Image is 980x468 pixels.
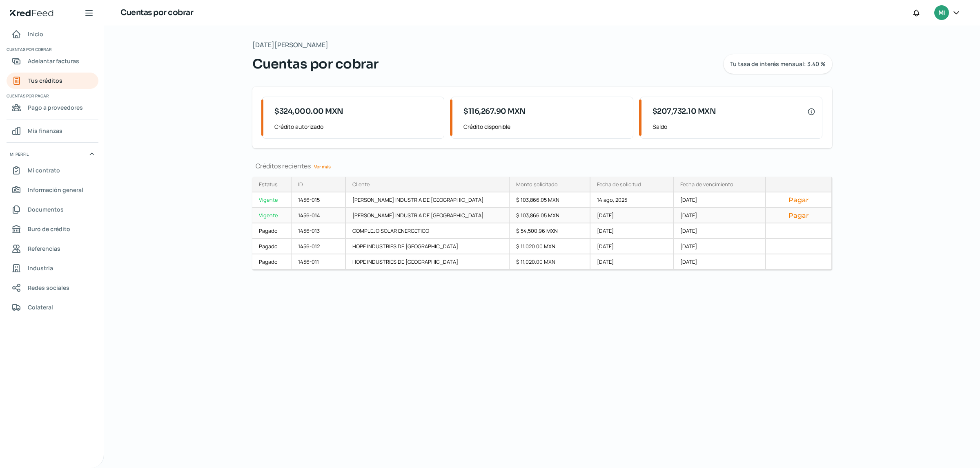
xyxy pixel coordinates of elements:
div: $ 103,866.05 MXN [510,208,590,223]
div: 1456-012 [292,239,346,254]
a: Pagado [252,223,292,239]
div: HOPE INDUSTRIES DE [GEOGRAPHIC_DATA] [346,239,510,254]
div: COMPLEJO SOLAR ENERGETICO [346,223,510,239]
span: Mis finanzas [28,126,62,136]
div: Fecha de vencimiento [680,181,733,188]
a: Mi contrato [7,162,98,179]
a: Ver más [311,160,334,173]
div: Estatus [259,181,278,188]
span: $116,267.90 MXN [463,106,526,117]
div: [PERSON_NAME] INDUSTRIA DE [GEOGRAPHIC_DATA] [346,192,510,208]
a: Inicio [7,26,98,42]
a: Documentos [7,201,98,218]
a: Vigente [252,208,292,223]
span: Industria [28,263,53,273]
span: Crédito disponible [463,121,626,132]
div: Cliente [352,181,370,188]
span: Crédito autorizado [274,121,437,132]
span: Buró de crédito [28,224,70,234]
a: Buró de crédito [7,221,98,237]
div: [DATE] [674,208,766,223]
div: HOPE INDUSTRIES DE [GEOGRAPHIC_DATA] [346,254,510,270]
div: [DATE] [590,239,674,254]
a: Pagado [252,239,292,254]
div: $ 11,020.00 MXN [510,239,590,254]
div: [DATE] [590,254,674,270]
a: Mis finanzas [7,123,98,139]
div: 1456-014 [292,208,346,223]
div: [DATE] [674,223,766,239]
span: Pago a proveedores [28,102,83,113]
span: $324,000.00 MXN [274,106,343,117]
div: [DATE] [590,208,674,223]
div: [DATE] [674,254,766,270]
div: 14 ago, 2025 [590,192,674,208]
a: Pago a proveedores [7,99,98,116]
span: Redes sociales [28,283,69,293]
div: [DATE] [590,223,674,239]
a: Información general [7,182,98,198]
div: ID [298,181,303,188]
span: Cuentas por cobrar [252,54,379,74]
a: Vigente [252,192,292,208]
span: Tu tasa de interés mensual: 3.40 % [730,61,826,67]
div: Monto solicitado [516,181,558,188]
span: Información general [28,185,83,195]
span: Referencias [28,243,60,254]
a: Referencias [7,241,98,257]
span: Inicio [28,29,43,39]
span: Cuentas por cobrar [7,46,97,53]
button: Pagar [773,196,825,204]
div: 1456-011 [292,254,346,270]
span: Documentos [28,204,64,214]
a: Colateral [7,299,98,316]
span: Tus créditos [28,75,62,86]
div: Fecha de solicitud [597,181,641,188]
a: Redes sociales [7,280,98,296]
span: Saldo [653,121,815,132]
span: Colateral [28,302,53,312]
h1: Cuentas por cobrar [120,7,193,19]
div: $ 54,500.96 MXN [510,223,590,239]
button: Pagar [773,211,825,219]
div: 1456-013 [292,223,346,239]
span: Mi perfil [10,150,29,158]
span: [DATE][PERSON_NAME] [252,39,328,51]
div: $ 11,020.00 MXN [510,254,590,270]
a: Adelantar facturas [7,53,98,69]
div: 1456-015 [292,192,346,208]
span: Adelantar facturas [28,56,79,66]
span: $207,732.10 MXN [653,106,716,117]
div: $ 103,866.05 MXN [510,192,590,208]
div: Créditos recientes [252,161,832,170]
div: [DATE] [674,192,766,208]
div: [DATE] [674,239,766,254]
a: Industria [7,260,98,276]
a: Tus créditos [7,73,98,89]
span: Mi contrato [28,165,60,175]
span: Cuentas por pagar [7,92,97,99]
span: MI [938,8,945,18]
a: Pagado [252,254,292,270]
div: [PERSON_NAME] INDUSTRIA DE [GEOGRAPHIC_DATA] [346,208,510,223]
